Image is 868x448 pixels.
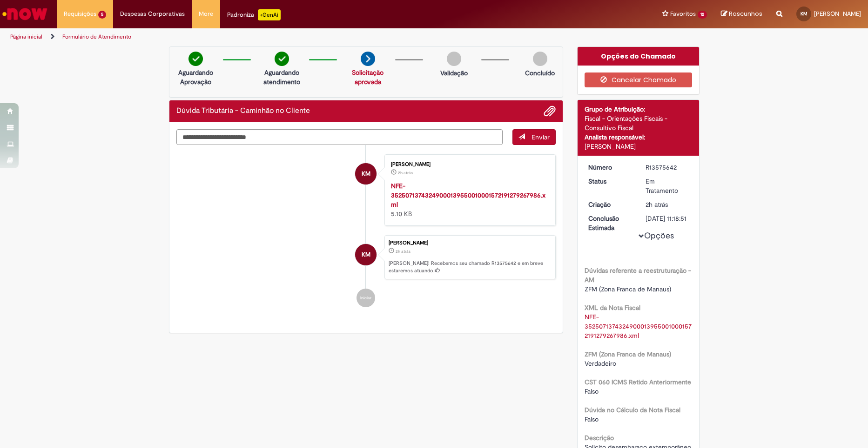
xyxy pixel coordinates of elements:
[646,200,668,209] time: 29/09/2025 10:18:49
[544,105,556,117] button: Adicionar anexos
[173,68,218,86] p: Aguardando Aprovação
[227,9,281,20] div: Padroniza
[646,214,689,223] div: [DATE] 11:18:51
[176,129,503,145] textarea: Digite sua mensagem aqui...
[98,11,106,19] span: 5
[389,260,551,274] p: [PERSON_NAME]! Recebemos seu chamado R13575642 e em breve estaremos atuando.
[729,9,762,18] span: Rascunhos
[646,177,689,195] div: Em Tratamento
[698,11,707,19] span: 12
[391,182,545,209] a: NFE-35250713743249000139550010001572191279267986.xml
[585,313,692,340] a: Download de NFE-35250713743249000139550010001572191279267986.xml
[199,9,213,19] span: More
[532,133,550,141] span: Enviar
[585,406,680,414] b: Dúvida no Cálculo da Nota Fiscal
[361,52,375,66] img: arrow-next.png
[585,350,671,358] b: ZFM (Zona Franca de Manaus)
[585,285,671,293] span: ZFM (Zona Franca de Manaus)
[512,129,556,145] button: Enviar
[721,10,762,19] a: Rascunhos
[389,240,551,246] div: [PERSON_NAME]
[391,162,546,167] div: [PERSON_NAME]
[64,9,96,19] span: Requisições
[585,387,599,395] span: Falso
[355,244,377,265] div: Karen Vargas Martins
[259,68,304,86] p: Aguardando atendimento
[533,52,547,66] img: img-circle-grey.png
[176,235,556,280] li: Karen Vargas Martins
[7,28,572,46] ul: Trilhas de página
[581,214,639,232] dt: Conclusão Estimada
[585,415,599,423] span: Falso
[362,163,370,185] span: KM
[670,9,696,19] span: Favoritos
[581,177,639,186] dt: Status
[391,181,546,218] div: 5.10 KB
[585,266,691,284] b: Dúvidas referente a reestruturação - AM
[440,68,468,78] p: Validação
[362,244,370,266] span: KM
[585,142,692,151] div: [PERSON_NAME]
[398,170,413,176] span: 2h atrás
[275,52,289,66] img: check-circle-green.png
[646,200,689,209] div: 29/09/2025 10:18:49
[396,249,410,254] span: 2h atrás
[646,200,668,209] span: 2h atrás
[585,378,691,386] b: CST 060 ICMS Retido Anteriormente
[585,303,640,312] b: XML da Nota Fiscal
[578,47,699,66] div: Opções do Chamado
[525,68,555,78] p: Concluído
[188,52,203,66] img: check-circle-green.png
[585,434,614,442] b: Descrição
[258,9,281,20] p: +GenAi
[646,163,689,172] div: R13575642
[120,9,185,19] span: Despesas Corporativas
[585,72,692,87] button: Cancelar Chamado
[355,163,377,184] div: Karen Vargas Martins
[176,107,310,115] h2: Dúvida Tributária - Caminhão no Cliente Histórico de tíquete
[396,249,410,254] time: 29/09/2025 10:18:49
[1,5,49,23] img: ServiceNow
[176,145,556,317] ul: Histórico de tíquete
[62,33,131,40] a: Formulário de Atendimento
[585,359,616,368] span: Verdadeiro
[801,11,807,17] span: KM
[585,105,692,114] div: Grupo de Atribuição:
[398,170,413,176] time: 29/09/2025 10:18:01
[352,68,384,86] a: Solicitação aprovada
[814,10,861,18] span: [PERSON_NAME]
[585,132,692,142] div: Analista responsável:
[585,114,692,132] div: Fiscal - Orientações Fiscais - Consultivo Fiscal
[10,33,42,40] a: Página inicial
[581,163,639,172] dt: Número
[581,200,639,209] dt: Criação
[447,52,461,66] img: img-circle-grey.png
